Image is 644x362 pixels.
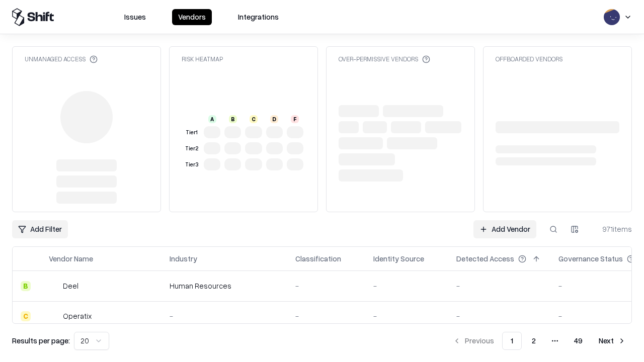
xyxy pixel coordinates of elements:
div: - [295,311,357,321]
div: F [291,115,299,123]
div: Tier 1 [184,128,200,137]
div: Tier 3 [184,160,200,169]
div: Risk Heatmap [182,55,223,63]
div: Vendor Name [49,253,93,264]
div: Deel [63,281,78,291]
img: Deel [49,281,59,291]
div: - [373,311,440,321]
button: Next [593,332,632,350]
div: - [170,311,279,321]
div: Operatix [63,311,92,321]
div: A [208,115,216,123]
button: 1 [502,332,522,350]
nav: pagination [447,332,632,350]
div: Identity Source [373,253,424,264]
p: Results per page: [12,335,70,346]
div: Unmanaged Access [25,55,98,63]
img: Operatix [49,311,59,321]
div: C [250,115,258,123]
div: Human Resources [170,281,279,291]
div: C [21,311,31,321]
button: 2 [524,332,544,350]
div: - [295,281,357,291]
button: Vendors [172,9,212,25]
div: Governance Status [558,253,623,264]
div: Industry [170,253,197,264]
div: Classification [295,253,341,264]
div: - [456,311,542,321]
div: Tier 2 [184,144,200,153]
button: Issues [118,9,152,25]
button: Integrations [232,9,285,25]
div: Over-Permissive Vendors [339,55,430,63]
div: Offboarded Vendors [496,55,562,63]
div: Detected Access [456,253,514,264]
a: Add Vendor [473,220,536,238]
div: - [456,281,542,291]
div: 971 items [592,224,632,234]
div: D [270,115,278,123]
div: - [373,281,440,291]
button: 49 [566,332,591,350]
div: B [21,281,31,291]
div: B [229,115,237,123]
button: Add Filter [12,220,68,238]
